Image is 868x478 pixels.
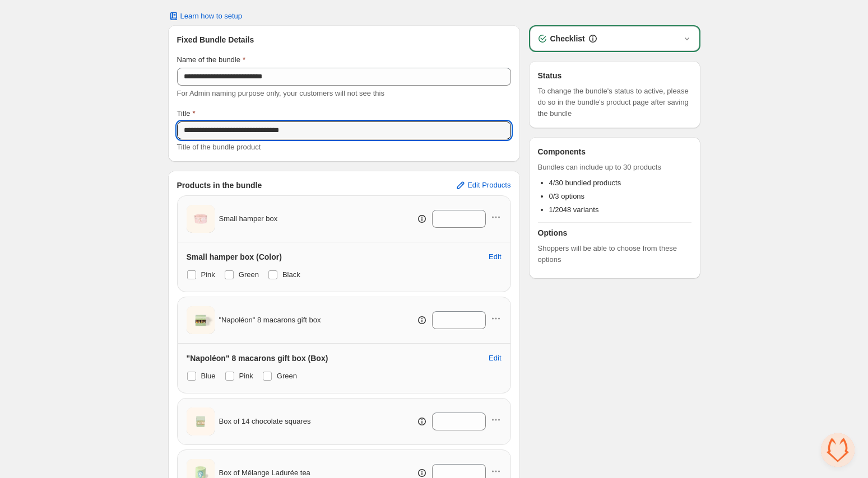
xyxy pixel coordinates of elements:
[482,349,508,367] button: Edit
[277,372,297,380] span: Green
[177,108,196,119] label: Title
[538,227,691,238] h3: Options
[219,213,278,224] span: Small hamper box
[549,179,621,187] span: 4/30 bundled products
[161,8,249,24] button: Learn how to setup
[538,162,691,173] span: Bundles can include up to 30 products
[187,202,215,236] img: Small hamper box
[448,176,517,194] button: Edit Products
[177,89,384,97] span: For Admin naming purpose only, your customers will not see this
[187,251,282,263] h3: Small hamper box (Color)
[219,416,311,427] span: Box of 14 chocolate squares
[549,192,585,200] span: 0/3 options
[180,12,243,21] span: Learn how to setup
[282,270,300,279] span: Black
[489,252,501,261] span: Edit
[239,270,259,279] span: Green
[550,33,585,44] h3: Checklist
[538,243,691,265] span: Shoppers will be able to choose from these options
[538,70,691,81] h3: Status
[177,143,261,151] span: Title of the bundle product
[821,433,855,467] div: Open chat
[482,248,508,266] button: Edit
[489,354,501,363] span: Edit
[187,303,215,337] img: "Napoléon" 8 macarons gift box
[177,34,511,45] h3: Fixed Bundle Details
[538,86,691,119] span: To change the bundle's status to active, please do so in the bundle's product page after saving t...
[219,315,321,326] span: "Napoléon" 8 macarons gift box
[201,372,216,380] span: Blue
[239,372,253,380] span: Pink
[467,181,510,190] span: Edit Products
[187,405,215,438] img: Box of 14 chocolate squares
[538,146,586,157] h3: Components
[187,353,328,364] h3: "Napoléon" 8 macarons gift box (Box)
[549,205,599,214] span: 1/2048 variants
[177,54,246,65] label: Name of the bundle
[177,180,262,191] h3: Products in the bundle
[201,270,215,279] span: Pink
